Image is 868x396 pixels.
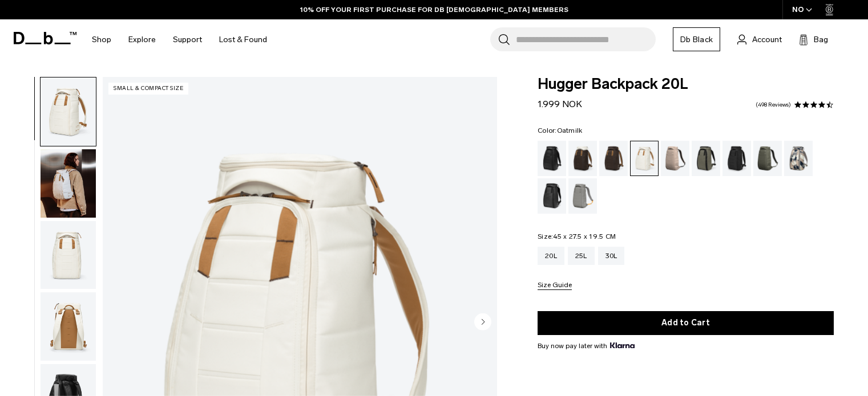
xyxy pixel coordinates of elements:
a: Cappuccino [568,141,597,176]
button: Bag [799,32,828,46]
img: {"height" => 20, "alt" => "Klarna"} [610,342,635,348]
a: Oatmilk [630,141,659,176]
nav: Main Navigation [83,19,276,60]
p: Small & Compact Size [108,83,188,95]
button: Next slide [474,313,491,332]
a: 10% OFF YOUR FIRST PURCHASE FOR DB [DEMOGRAPHIC_DATA] MEMBERS [300,5,568,15]
a: Black Out [538,141,566,176]
a: Support [173,19,202,60]
span: 1.999 NOK [538,99,582,109]
img: Hugger Backpack 20L Oatmilk [41,149,96,218]
img: Hugger Backpack 20L Oatmilk [41,77,96,146]
legend: Color: [538,127,582,134]
a: Fogbow Beige [661,141,689,176]
a: Moss Green [753,141,782,176]
a: Reflective Black [538,178,566,214]
button: Hugger Backpack 20L Oatmilk [40,221,96,290]
a: Sand Grey [568,178,597,214]
a: 25L [568,247,595,265]
a: Espresso [599,141,628,176]
a: Shop [92,19,111,60]
span: Bag [814,34,828,46]
legend: Size: [538,233,616,240]
a: Explore [128,19,156,60]
a: Charcoal Grey [722,141,751,176]
button: Hugger Backpack 20L Oatmilk [40,292,96,361]
a: Lost & Found [219,19,267,60]
span: Hugger Backpack 20L [538,77,834,92]
img: Hugger Backpack 20L Oatmilk [41,221,96,289]
span: Oatmilk [557,126,583,134]
button: Hugger Backpack 20L Oatmilk [40,77,96,146]
a: 498 reviews [756,102,791,108]
button: Size Guide [538,281,572,290]
button: Add to Cart [538,311,834,335]
span: Buy now pay later with [538,341,635,351]
a: Db Black [673,27,720,51]
img: Hugger Backpack 20L Oatmilk [41,292,96,361]
span: 45 x 27.5 x 19.5 CM [553,232,616,240]
a: 20L [538,247,564,265]
a: 30L [598,247,625,265]
a: Forest Green [692,141,720,176]
a: Account [737,32,782,46]
a: Line Cluster [784,141,813,176]
span: Account [752,34,782,46]
button: Hugger Backpack 20L Oatmilk [40,149,96,218]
